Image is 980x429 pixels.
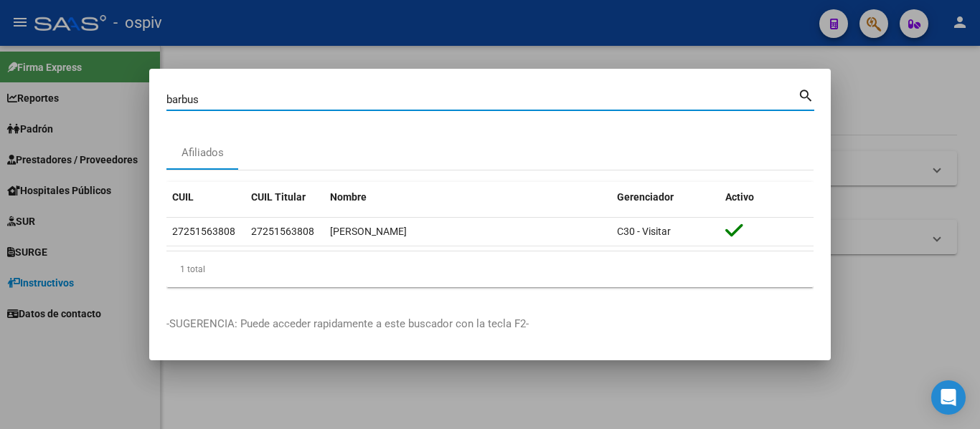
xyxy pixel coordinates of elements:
span: Nombre [330,191,367,203]
span: CUIL Titular [251,191,306,203]
div: [PERSON_NAME] [330,223,606,240]
span: C30 - Visitar [617,226,671,237]
span: 27251563808 [251,226,314,237]
p: -SUGERENCIA: Puede acceder rapidamente a este buscador con la tecla F2- [166,316,814,332]
span: Gerenciador [617,191,674,203]
datatable-header-cell: CUIL Titular [245,182,324,213]
datatable-header-cell: Nombre [324,182,611,213]
span: CUIL [172,191,194,203]
span: Activo [725,191,754,203]
div: Open Intercom Messenger [931,380,966,415]
div: Afiliados [182,145,224,161]
datatable-header-cell: Gerenciador [611,182,720,213]
datatable-header-cell: Activo [720,182,814,213]
mat-icon: search [798,86,814,103]
div: 27251563808 [172,223,235,240]
div: 1 total [166,251,814,287]
datatable-header-cell: CUIL [166,182,245,213]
